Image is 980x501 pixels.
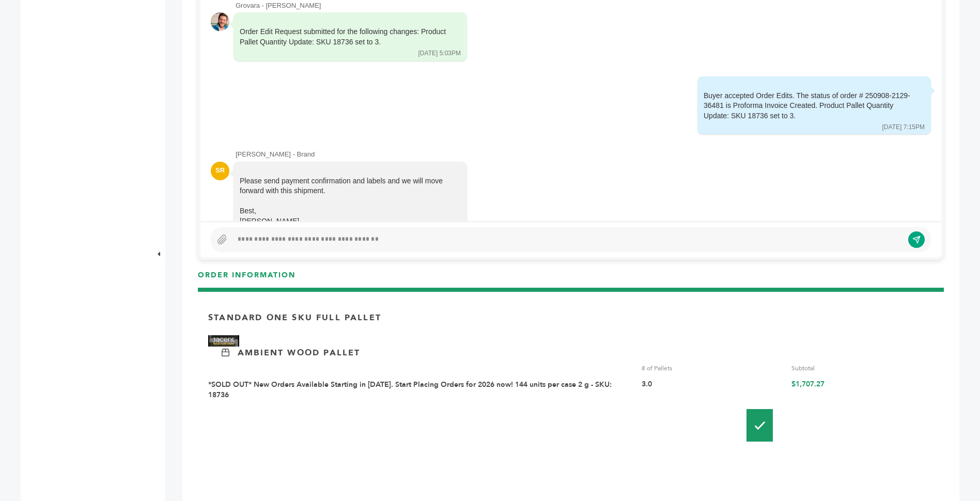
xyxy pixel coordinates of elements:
[791,380,934,400] div: $1,707.27
[642,380,784,400] div: 3.0
[882,123,925,132] div: [DATE] 7:15PM
[211,162,229,180] div: SR
[236,1,931,10] div: Grovara - [PERSON_NAME]
[208,380,612,400] a: *SOLD OUT* New Orders Available Starting in [DATE]. Start Placing Orders for 2026 now! 144 units ...
[238,347,360,358] p: Ambient Wood Pallet
[240,176,446,227] div: Please send payment confirmation and labels and we will move forward with this shipment.
[240,216,446,227] div: [PERSON_NAME]
[746,409,773,442] img: Pallet-Icons-01.png
[704,91,910,121] div: Buyer accepted Order Edits. The status of order # 250908-2129-36481 is Proforma Invoice Created. ...
[198,270,944,288] h3: ORDER INFORMATION
[208,335,239,347] img: Brand Name
[236,150,931,159] div: [PERSON_NAME] - Brand
[240,27,446,47] div: Order Edit Request submitted for the following changes: Product Pallet Quantity Update: SKU 18736...
[240,206,446,216] div: Best,
[791,364,934,373] div: Subtotal
[222,349,229,356] img: Ambient
[418,49,461,58] div: [DATE] 5:03PM
[642,364,784,373] div: # of Pallets
[208,312,381,323] p: Standard One Sku Full Pallet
